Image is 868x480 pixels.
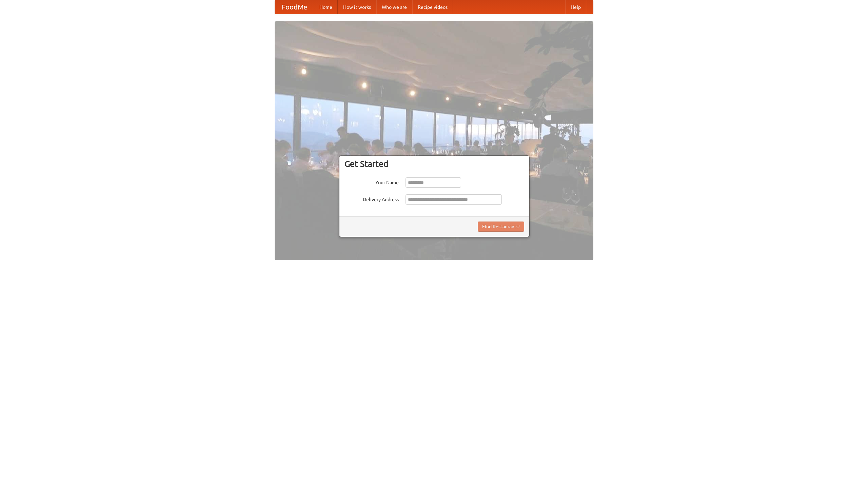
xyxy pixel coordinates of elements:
a: Home [314,0,338,14]
a: Help [565,0,586,14]
a: Recipe videos [412,0,453,14]
label: Delivery Address [344,194,399,203]
a: How it works [338,0,376,14]
a: FoodMe [275,0,314,14]
h3: Get Started [344,159,524,169]
button: Find Restaurants! [478,222,524,232]
label: Your Name [344,177,399,186]
a: Who we are [376,0,412,14]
